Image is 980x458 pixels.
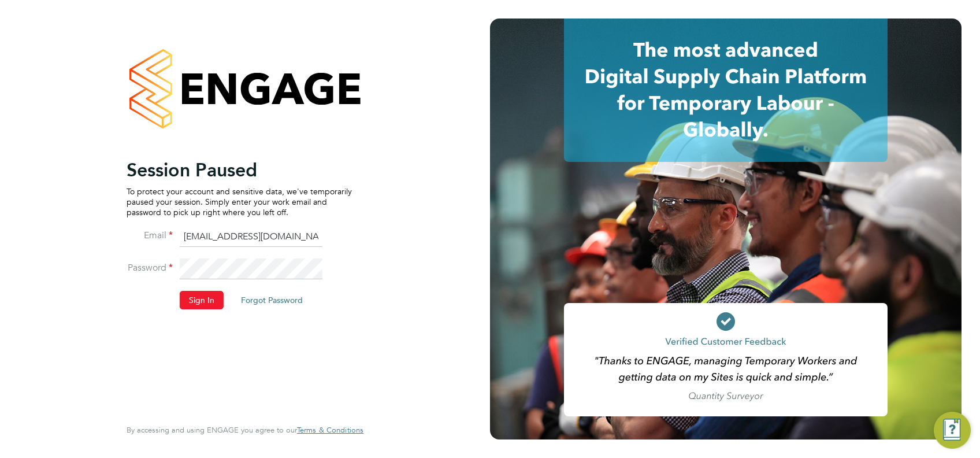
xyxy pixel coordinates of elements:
[127,230,173,242] label: Email
[232,291,312,309] button: Forgot Password
[127,262,173,274] label: Password
[180,227,322,248] input: Enter your work email...
[127,425,363,435] span: By accessing and using ENGAGE you agree to our
[127,186,352,218] p: To protect your account and sensitive data, we've temporarily paused your session. Simply enter y...
[934,412,971,449] button: Engage Resource Center
[297,425,363,435] span: Terms & Conditions
[297,426,363,435] a: Terms & Conditions
[180,291,224,309] button: Sign In
[127,158,352,182] h2: Session Paused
